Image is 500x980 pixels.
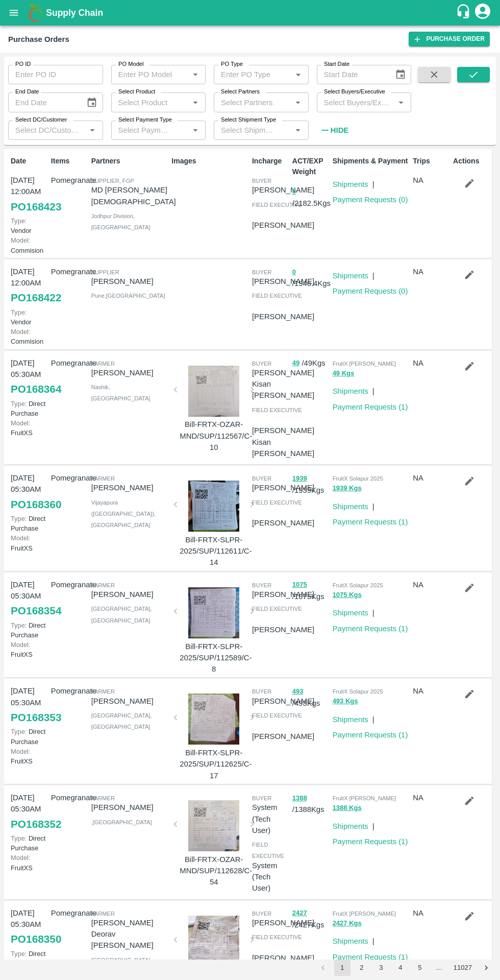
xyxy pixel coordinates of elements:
[333,589,362,601] button: 1075 Kgs
[51,156,87,166] p: Items
[11,419,30,427] span: Model:
[114,68,186,81] input: Enter PO Model
[292,473,307,485] button: 1939
[11,602,61,620] a: PO168354
[91,917,168,951] p: [PERSON_NAME] Deorav [PERSON_NAME]
[91,795,115,801] span: Farmer
[91,184,176,207] p: MD [PERSON_NAME][DEMOGRAPHIC_DATA]
[413,266,449,277] p: NA
[368,497,374,512] div: |
[46,6,456,20] a: Supply Chain
[252,917,314,928] p: [PERSON_NAME]
[292,472,329,496] p: / 1939 Kgs
[333,387,368,395] a: Shipments
[451,960,475,976] button: Go to page 11027
[180,419,248,453] p: Bill-FRTX-OZAR-MND/SUP/112567/C-10
[368,603,374,618] div: |
[292,792,329,816] p: / 1388 Kgs
[333,196,408,204] a: Payment Requests (0)
[217,95,289,109] input: Select Partners
[292,579,329,603] p: / 1075 Kgs
[11,198,61,216] a: PO168423
[252,178,271,184] span: buyer
[11,175,47,198] p: [DATE] 12:00AM
[333,361,396,367] span: FruitX [PERSON_NAME]
[333,625,408,633] a: Payment Requests (1)
[292,685,329,709] p: / 493 Kgs
[8,92,78,112] input: End Date
[354,960,370,976] button: Go to page 2
[292,686,304,698] button: 493
[413,175,449,186] p: NA
[333,287,408,295] a: Payment Requests (0)
[11,641,30,649] span: Model:
[394,96,408,109] button: Open
[15,60,31,68] label: PO ID
[292,907,329,931] p: / 2427 Kgs
[91,688,115,695] span: Farmer
[11,399,47,418] p: Direct Purchase
[11,308,27,316] span: Type:
[373,960,389,976] button: Go to page 3
[413,472,449,484] p: NA
[91,911,115,917] span: Farmer
[252,156,288,166] p: Incharge
[409,32,490,46] a: Purchase Order
[221,88,260,96] label: Select Partners
[180,854,248,888] p: Bill-FRTX-OZAR-MND/SUP/112628/C-54
[46,8,103,18] b: Supply Chain
[11,289,61,307] a: PO168422
[91,367,168,378] p: [PERSON_NAME]
[11,708,61,727] a: PO168353
[478,960,494,976] button: Go to next page
[292,357,329,369] p: / 49 Kgs
[26,3,46,23] img: logo
[292,793,307,804] button: 1388
[252,407,302,413] span: field executive
[91,269,119,275] span: Supplier
[291,68,305,81] button: Open
[252,589,314,600] p: [PERSON_NAME]
[11,853,47,872] p: FruitXS
[11,217,27,225] span: Type:
[221,60,243,68] label: PO Type
[51,579,87,590] p: Pomegranate
[114,124,173,137] input: Select Payment Type
[189,124,202,137] button: Open
[252,367,314,401] p: [PERSON_NAME] Kisan [PERSON_NAME]
[11,834,27,842] span: Type:
[291,124,305,137] button: Open
[333,715,368,724] a: Shipments
[333,475,383,482] span: FruitX Solapur 2025
[252,731,314,742] p: [PERSON_NAME]
[86,124,99,137] button: Open
[11,400,27,408] span: Type:
[180,534,248,568] p: Bill-FRTX-SLPR-2025/SUP/112611/C-14
[11,124,83,137] input: Select DC/Customer
[333,911,396,917] span: FruitX [PERSON_NAME]
[252,624,314,635] p: [PERSON_NAME]
[91,482,168,493] p: [PERSON_NAME]
[252,934,302,940] span: field executive
[252,220,314,231] p: [PERSON_NAME]
[252,842,284,859] span: field executive
[252,952,314,964] p: [PERSON_NAME]
[11,328,30,336] span: Model:
[456,4,473,22] div: customer-support
[51,907,87,919] p: Pomegranate
[11,685,47,708] p: [DATE] 05:30AM
[252,688,271,695] span: buyer
[11,640,47,659] p: FruitXS
[333,838,408,846] a: Payment Requests (1)
[11,622,27,629] span: Type:
[51,266,87,277] p: Pomegranate
[118,116,172,124] label: Select Payment Type
[11,748,30,755] span: Model:
[11,728,27,735] span: Type:
[91,606,152,623] span: [GEOGRAPHIC_DATA] , [GEOGRAPHIC_DATA]
[313,960,496,976] nav: pagination navigation
[368,175,374,190] div: |
[392,960,409,976] button: Go to page 4
[368,381,374,397] div: |
[413,685,449,697] p: NA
